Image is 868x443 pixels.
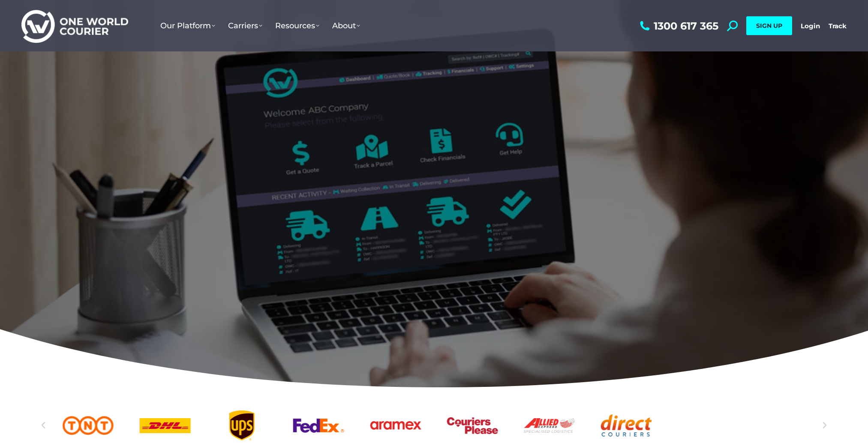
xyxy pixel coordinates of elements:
div: 11 / 25 [754,410,805,440]
img: One World Courier [21,9,128,43]
a: Allied Express logo [524,410,575,440]
a: SIGN UP [746,16,792,35]
a: Carriers [222,12,269,39]
span: Resources [275,21,319,30]
div: 5 / 25 [293,410,344,440]
a: Our Platform [154,12,222,39]
div: 2 / 25 [63,410,114,440]
div: 10 / 25 [678,410,729,440]
a: Login [801,22,820,30]
span: SIGN UP [756,22,782,30]
a: Track [829,22,847,30]
div: 9 / 25 [601,410,652,440]
a: TNT logo Australian freight company [63,410,114,440]
div: 7 / 25 [447,410,498,440]
span: Carriers [228,21,262,30]
div: 8 / 25 [524,410,575,440]
a: DHl logo [139,410,190,440]
a: Direct Couriers logo [601,410,652,440]
a: UPS logo [216,410,267,440]
a: Aramex_logo [370,410,421,440]
a: Followmont transoirt web logo [678,410,729,440]
a: Northline logo [754,410,805,440]
a: Resources [269,12,326,39]
span: Our Platform [160,21,215,30]
a: About [326,12,366,39]
a: 1300 617 365 [638,21,718,31]
div: 6 / 25 [370,410,421,440]
div: Slides [63,410,805,440]
a: Couriers Please logo [447,410,498,440]
a: FedEx logo [293,410,344,440]
div: 4 / 25 [216,410,267,440]
div: 3 / 25 [139,410,190,440]
span: About [332,21,360,30]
